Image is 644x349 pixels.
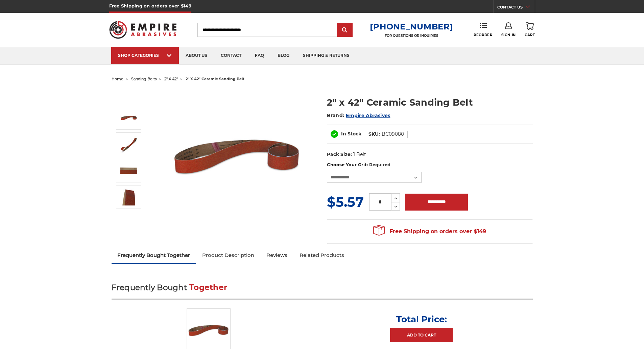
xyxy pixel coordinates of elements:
[118,53,172,58] div: SHOP CATEGORIES
[353,151,366,158] dd: 1 Belt
[327,151,352,158] dt: Pack Size:
[179,47,214,64] a: about us
[474,33,492,37] span: Reorder
[164,77,178,81] a: 2" x 42"
[327,96,533,109] h1: 2" x 42" Ceramic Sanding Belt
[293,248,350,263] a: Related Products
[338,23,352,37] input: Submit
[501,33,516,37] span: Sign In
[370,34,453,38] p: FOR QUESTIONS OR INQUIRIES
[525,22,535,37] a: Cart
[341,131,361,137] span: In Stock
[120,162,137,179] img: 2" x 42" Cer Sanding Belt
[189,283,227,292] span: Together
[112,283,187,292] span: Frequently Bought
[396,314,447,325] p: Total Price:
[112,77,123,81] a: home
[327,161,533,168] label: Choose Your Grit:
[525,33,535,37] span: Cart
[370,22,453,31] a: [PHONE_NUMBER]
[169,89,305,224] img: 2" x 42" Sanding Belt - Ceramic
[296,47,356,64] a: shipping & returns
[260,248,293,263] a: Reviews
[369,162,390,167] small: Required
[390,328,453,342] a: Add to Cart
[112,248,196,263] a: Frequently Bought Together
[368,131,380,138] dt: SKU:
[373,225,486,238] span: Free Shipping on orders over $149
[327,194,364,210] span: $5.57
[497,3,535,13] a: CONTACT US
[382,131,404,138] dd: BC09080
[196,248,260,263] a: Product Description
[474,22,492,37] a: Reorder
[120,189,137,205] img: 2" x 42" - Ceramic Sanding Belt
[214,47,248,64] a: contact
[271,47,296,64] a: blog
[248,47,271,64] a: faq
[109,17,177,43] img: Empire Abrasives
[131,77,157,81] a: sanding belts
[120,136,137,153] img: 2" x 42" Ceramic Sanding Belt
[120,109,137,126] img: 2" x 42" Sanding Belt - Ceramic
[327,112,344,118] span: Brand:
[186,77,244,81] span: 2" x 42" ceramic sanding belt
[346,112,390,118] a: Empire Abrasives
